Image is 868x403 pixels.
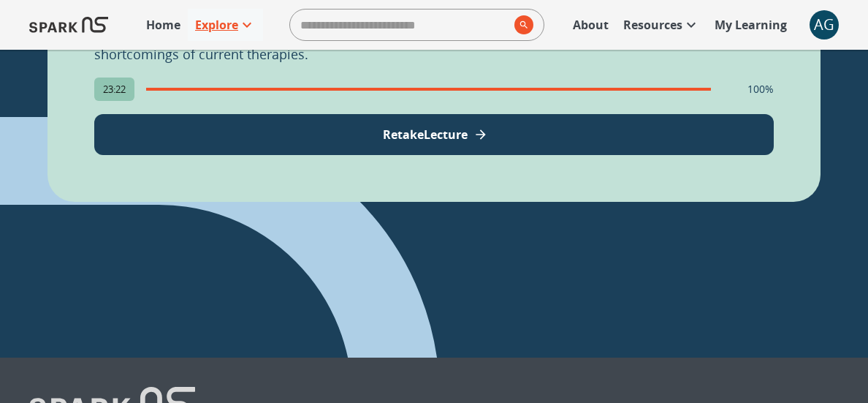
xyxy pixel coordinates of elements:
[188,9,263,41] a: Explore
[566,9,616,41] a: About
[146,16,180,34] p: Home
[139,9,188,41] a: Home
[810,10,839,39] div: AG
[509,10,533,40] button: search
[747,82,774,97] p: 100%
[146,88,711,91] span: completion progress of user
[573,16,609,34] p: About
[94,83,134,96] span: 23:22
[715,16,787,34] p: My Learning
[29,7,108,42] img: Logo of SPARK at Stanford
[707,9,795,41] a: My Learning
[195,16,238,34] p: Explore
[810,10,839,39] button: account of current user
[383,126,468,143] p: Retake Lecture
[94,114,774,155] button: View Lecture
[623,16,682,34] p: Resources
[616,9,707,41] a: Resources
